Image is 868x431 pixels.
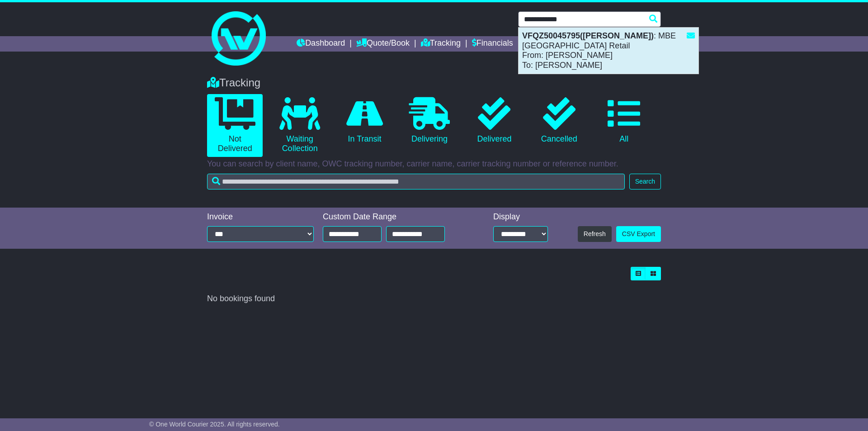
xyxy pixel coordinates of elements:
button: Refresh [578,226,612,242]
div: Tracking [203,76,665,90]
a: CSV Export [616,226,661,242]
p: You can search by client name, OWC tracking number, carrier name, carrier tracking number or refe... [207,159,661,169]
a: Dashboard [297,36,345,52]
a: Financials [472,36,513,52]
div: No bookings found [207,294,661,304]
a: Cancelled [531,94,587,147]
div: : MBE [GEOGRAPHIC_DATA] Retail From: [PERSON_NAME] To: [PERSON_NAME] [519,28,698,74]
a: Tracking [421,36,461,52]
strong: VFQZ50045795([PERSON_NAME]) [522,31,654,40]
div: Invoice [207,212,314,222]
a: In Transit [337,94,392,147]
a: Quote/Book [356,36,410,52]
span: © One World Courier 2025. All rights reserved. [149,421,280,428]
a: Delivered [467,94,522,147]
div: Display [493,212,548,222]
button: Search [629,174,661,189]
a: Not Delivered [207,94,263,157]
div: Custom Date Range [323,212,468,222]
a: All [596,94,652,147]
a: Delivering [401,94,457,147]
a: Waiting Collection [272,94,327,157]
